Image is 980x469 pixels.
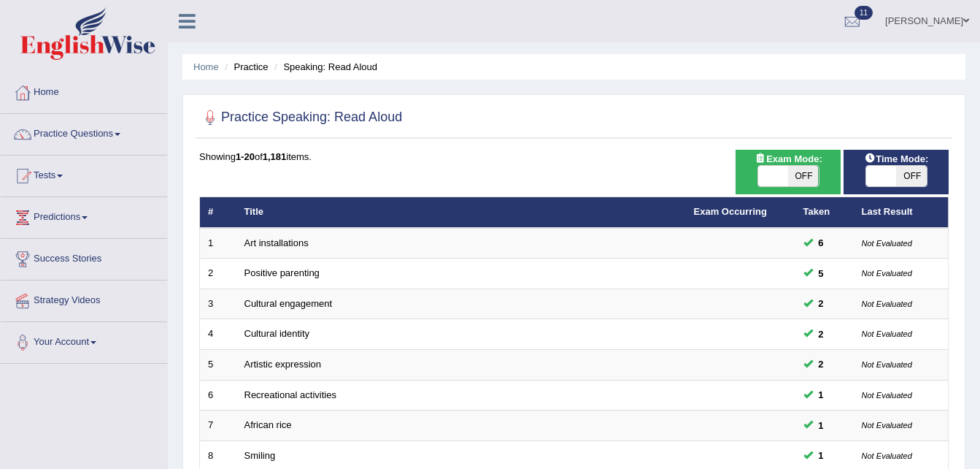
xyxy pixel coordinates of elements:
a: Artistic expression [244,359,321,370]
td: 3 [200,289,236,319]
span: Exam Mode: [749,151,827,167]
a: Practice Questions [1,114,167,150]
a: Positive parenting [244,267,320,278]
a: Cultural identity [244,328,310,339]
a: Strategy Videos [1,281,167,317]
span: Time Mode: [858,151,934,167]
span: You can still take this question [813,296,830,311]
b: 1,181 [263,151,287,162]
b: 1-20 [236,151,255,162]
span: You can still take this question [813,387,830,403]
small: Not Evaluated [862,360,912,369]
h2: Practice Speaking: Read Aloud [199,107,402,129]
span: You can still take this question [813,327,830,342]
span: You can still take this question [813,266,830,281]
span: You can still take this question [813,448,830,463]
span: OFF [788,166,819,186]
td: 7 [200,411,236,441]
a: Home [193,61,219,72]
a: Art installations [244,237,309,248]
small: Not Evaluated [862,451,912,460]
div: Showing of items. [199,150,949,164]
a: Tests [1,156,167,192]
th: # [200,197,236,228]
th: Last Result [854,197,949,228]
td: 5 [200,350,236,381]
td: 4 [200,319,236,350]
a: Predictions [1,197,167,234]
a: African rice [244,419,292,430]
a: Cultural engagement [244,298,333,309]
span: OFF [896,166,927,186]
td: 2 [200,259,236,289]
span: You can still take this question [813,356,830,372]
div: Show exams occurring in exams [736,150,841,194]
th: Title [236,197,686,228]
td: 6 [200,380,236,411]
th: Taken [795,197,854,228]
small: Not Evaluated [862,239,912,248]
span: You can still take this question [813,235,830,251]
small: Not Evaluated [862,300,912,308]
li: Speaking: Read Aloud [271,60,377,74]
a: Your Account [1,322,167,359]
li: Practice [221,60,268,74]
span: You can still take this question [813,418,830,433]
td: 1 [200,228,236,259]
small: Not Evaluated [862,269,912,278]
a: Recreational activities [244,389,336,400]
small: Not Evaluated [862,421,912,430]
span: 11 [854,6,873,20]
small: Not Evaluated [862,391,912,400]
a: Home [1,72,167,109]
a: Smiling [244,450,276,461]
a: Exam Occurring [694,206,767,217]
small: Not Evaluated [862,329,912,338]
a: Success Stories [1,239,167,275]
